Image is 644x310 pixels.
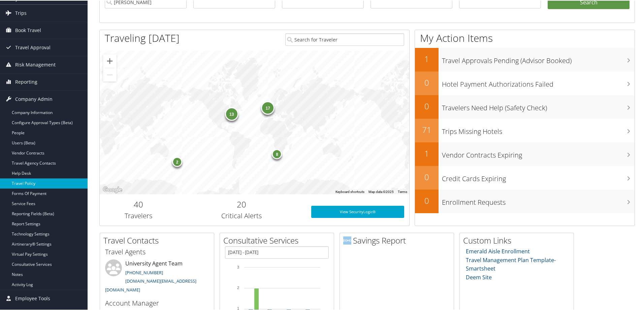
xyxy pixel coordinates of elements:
[343,234,454,246] h2: Savings Report
[442,170,635,183] h3: Credit Cards Expiring
[15,289,50,306] span: Employee Tools
[285,33,404,45] input: Search for Traveler
[398,189,407,193] a: Terms (opens in new tab)
[463,234,574,246] h2: Custom Links
[415,142,635,165] a: 1Vendor Contracts Expiring
[415,123,439,135] h2: 71
[466,247,530,254] a: Emerald Aisle Enrollment
[466,273,492,280] a: Deem Site
[466,256,556,272] a: Travel Management Plan Template- Smartsheet
[105,298,209,307] h3: Account Manager
[15,56,56,73] span: Risk Management
[125,269,163,275] a: [PHONE_NUMBER]
[415,147,439,159] h2: 1
[311,205,404,217] a: View SecurityLogic®
[237,306,239,310] tspan: 1
[442,194,635,206] h3: Enrollment Requests
[415,30,635,45] h1: My Action Items
[105,247,209,256] h3: Travel Agents
[368,189,394,193] span: Map data ©2025
[15,73,37,90] span: Reporting
[105,198,172,209] h2: 40
[415,47,635,71] a: 1Travel Approvals Pending (Advisor Booked)
[415,118,635,142] a: 71Trips Missing Hotels
[272,148,282,159] div: 8
[105,210,172,220] h3: Travelers
[415,76,439,88] h2: 0
[182,210,301,220] h3: Critical Alerts
[442,52,635,65] h3: Travel Approvals Pending (Advisor Booked)
[261,101,275,114] div: 17
[442,123,635,136] h3: Trips Missing Hotels
[223,234,334,246] h2: Consultative Services
[102,259,212,295] li: University Agent Team
[103,67,117,81] button: Zoom out
[15,90,53,107] span: Company Admin
[225,107,238,120] div: 13
[415,171,439,182] h2: 0
[15,21,41,38] span: Book Travel
[415,165,635,189] a: 0Credit Cards Expiring
[15,38,51,55] span: Travel Approval
[172,156,182,166] div: 2
[15,4,27,21] span: Trips
[105,277,196,292] a: [DOMAIN_NAME][EMAIL_ADDRESS][DOMAIN_NAME]
[343,236,351,244] img: domo-logo.png
[415,71,635,94] a: 0Hotel Payment Authorizations Failed
[415,189,635,213] a: 0Enrollment Requests
[103,54,117,67] button: Zoom in
[237,264,239,269] tspan: 3
[415,53,439,64] h2: 1
[103,234,214,246] h2: Travel Contacts
[442,146,635,159] h3: Vendor Contracts Expiring
[105,30,180,45] h1: Traveling [DATE]
[237,285,239,289] tspan: 2
[101,185,124,194] img: Google
[182,198,301,209] h2: 20
[101,185,124,194] a: Open this area in Google Maps (opens a new window)
[442,76,635,88] h3: Hotel Payment Authorizations Failed
[415,100,439,111] h2: 0
[415,194,439,206] h2: 0
[442,99,635,112] h3: Travelers Need Help (Safety Check)
[335,189,364,194] button: Keyboard shortcuts
[415,94,635,118] a: 0Travelers Need Help (Safety Check)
